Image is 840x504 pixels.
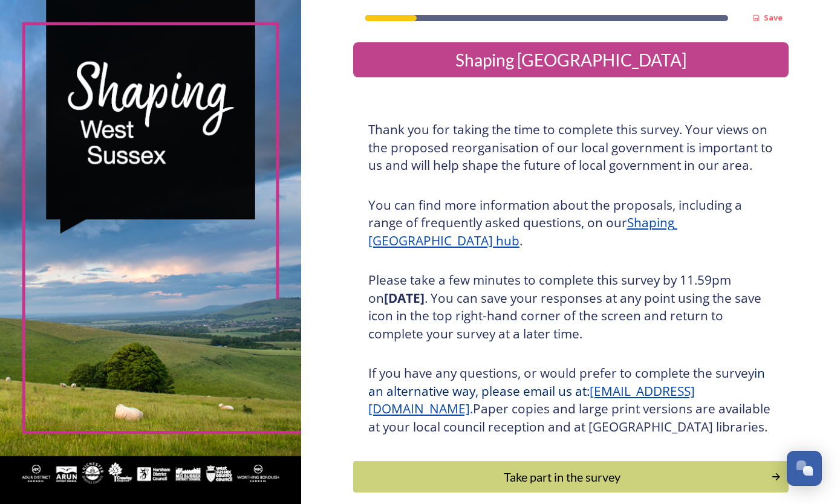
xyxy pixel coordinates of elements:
[360,468,764,486] div: Take part in the survey
[764,12,783,23] strong: Save
[368,121,773,175] h3: Thank you for taking the time to complete this survey. Your views on the proposed reorganisation ...
[368,383,695,418] a: [EMAIL_ADDRESS][DOMAIN_NAME]
[368,214,677,249] a: Shaping [GEOGRAPHIC_DATA] hub
[787,451,822,486] button: Open Chat
[384,289,425,306] strong: [DATE]
[368,271,773,343] h3: Please take a few minutes to complete this survey by 11.59pm on . You can save your responses at ...
[368,364,768,399] span: in an alternative way, please email us at:
[470,400,473,417] span: .
[368,196,773,250] h3: You can find more information about the proposals, including a range of frequently asked question...
[353,461,789,493] button: Continue
[358,47,784,73] div: Shaping [GEOGRAPHIC_DATA]
[368,364,773,436] h3: If you have any questions, or would prefer to complete the survey Paper copies and large print ve...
